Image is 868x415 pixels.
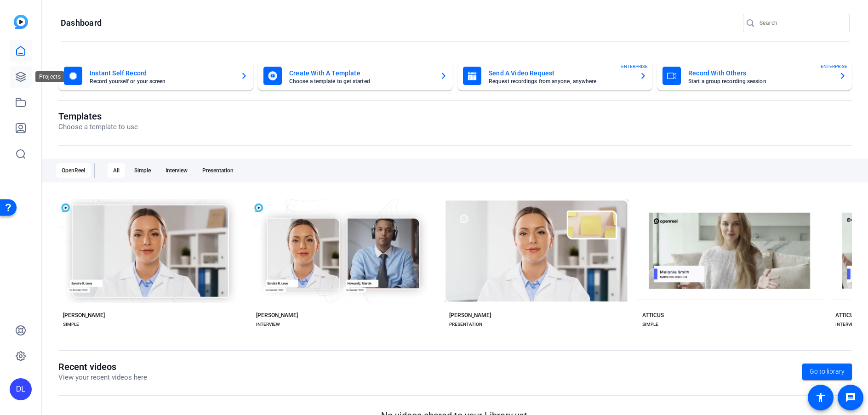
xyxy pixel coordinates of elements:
[289,79,433,84] mat-card-subtitle: Choose a template to get started
[129,163,156,178] div: Simple
[642,321,658,328] div: SIMPLE
[63,321,79,328] div: SIMPLE
[449,321,482,328] div: PRESENTATION
[642,312,664,319] div: ATTICUS
[90,68,233,79] mat-card-title: Instant Self Record
[489,79,632,84] mat-card-subtitle: Request recordings from anyone, anywhere
[160,163,193,178] div: Interview
[35,71,64,82] div: Projects
[688,79,832,84] mat-card-subtitle: Start a group recording session
[688,68,832,79] mat-card-title: Record With Others
[58,122,138,132] p: Choose a template to use
[256,321,280,328] div: INTERVIEW
[10,378,32,400] div: DL
[449,312,491,319] div: [PERSON_NAME]
[90,79,233,84] mat-card-subtitle: Record yourself or your screen
[58,61,253,91] button: Instant Self RecordRecord yourself or your screen
[58,372,147,383] p: View your recent videos here
[63,312,105,319] div: [PERSON_NAME]
[815,392,826,403] mat-icon: accessibility
[61,17,102,28] h1: Dashboard
[835,312,857,319] div: ATTICUS
[197,163,239,178] div: Presentation
[657,61,852,91] button: Record With OthersStart a group recording sessionENTERPRISE
[759,17,842,28] input: Search
[56,163,91,178] div: OpenReel
[821,63,847,70] span: ENTERPRISE
[810,367,845,376] span: Go to library
[58,361,147,372] h1: Recent videos
[58,111,138,122] h1: Templates
[802,364,852,380] a: Go to library
[489,68,632,79] mat-card-title: Send A Video Request
[457,61,652,91] button: Send A Video RequestRequest recordings from anyone, anywhereENTERPRISE
[14,15,28,29] img: blue-gradient.svg
[845,392,856,403] mat-icon: message
[256,312,298,319] div: [PERSON_NAME]
[258,61,453,91] button: Create With A TemplateChoose a template to get started
[289,68,433,79] mat-card-title: Create With A Template
[621,63,648,70] span: ENTERPRISE
[835,321,859,328] div: INTERVIEW
[108,163,125,178] div: All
